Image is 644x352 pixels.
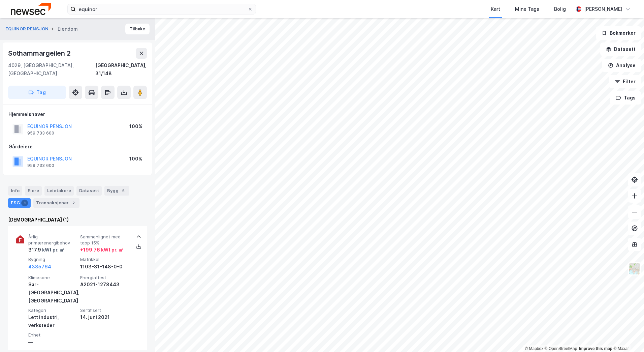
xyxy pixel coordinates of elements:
[129,155,142,163] div: 100%
[579,346,612,351] a: Improve this map
[554,5,566,13] div: Bolig
[5,26,50,32] button: EQUINOR PENSJON
[28,257,77,262] span: Bygning
[8,216,147,224] div: [DEMOGRAPHIC_DATA] (1)
[28,338,77,346] div: —
[610,320,644,352] div: Kontrollprogram for chat
[28,313,77,329] div: Lett industri, verksteder
[8,186,22,196] div: Info
[80,313,129,321] div: 14. juni 2021
[28,263,51,271] button: 4385764
[76,186,102,196] div: Datasett
[129,122,142,130] div: 100%
[8,198,31,208] div: ESG
[584,5,622,13] div: [PERSON_NAME]
[596,26,641,40] button: Bokmerker
[628,262,641,275] img: Z
[28,246,64,254] div: 317.9
[8,110,147,118] div: Hjemmelshaver
[80,281,129,289] div: A2021-1278443
[27,163,54,168] div: 959 733 600
[8,61,95,78] div: 4029, [GEOGRAPHIC_DATA], [GEOGRAPHIC_DATA]
[11,3,51,15] img: newsec-logo.f6e21ccffca1b3a03d2d.png
[44,186,74,196] div: Leietakere
[545,346,577,351] a: OpenStreetMap
[28,275,77,281] span: Klimasone
[70,200,77,206] div: 2
[28,307,77,313] span: Kategori
[609,75,641,88] button: Filter
[33,198,79,208] div: Transaksjoner
[8,48,72,59] div: Sothammargeilen 2
[80,263,129,271] div: 1103-31-148-0-0
[28,234,77,246] span: Årlig primærenergibehov
[95,61,147,78] div: [GEOGRAPHIC_DATA], 31/148
[610,320,644,352] iframe: Chat Widget
[28,281,77,305] div: Sør-[GEOGRAPHIC_DATA], [GEOGRAPHIC_DATA]
[600,42,641,56] button: Datasett
[58,25,78,33] div: Eiendom
[8,86,66,99] button: Tag
[80,257,129,262] span: Matrikkel
[80,246,123,254] div: + 199.76 kWt pr. ㎡
[41,246,64,254] div: kWt pr. ㎡
[104,186,129,196] div: Bygg
[120,187,127,194] div: 5
[610,91,641,105] button: Tags
[28,332,77,338] span: Enhet
[80,307,129,313] span: Sertifisert
[80,275,129,281] span: Energiattest
[125,24,150,34] button: Tilbake
[8,143,147,151] div: Gårdeiere
[25,186,42,196] div: Eiere
[76,4,248,14] input: Søk på adresse, matrikkel, gårdeiere, leietakere eller personer
[515,5,539,13] div: Mine Tags
[21,200,28,206] div: 1
[602,59,641,72] button: Analyse
[27,130,54,136] div: 959 733 600
[80,234,129,246] span: Sammenlignet med topp 15%
[491,5,500,13] div: Kart
[525,346,543,351] a: Mapbox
